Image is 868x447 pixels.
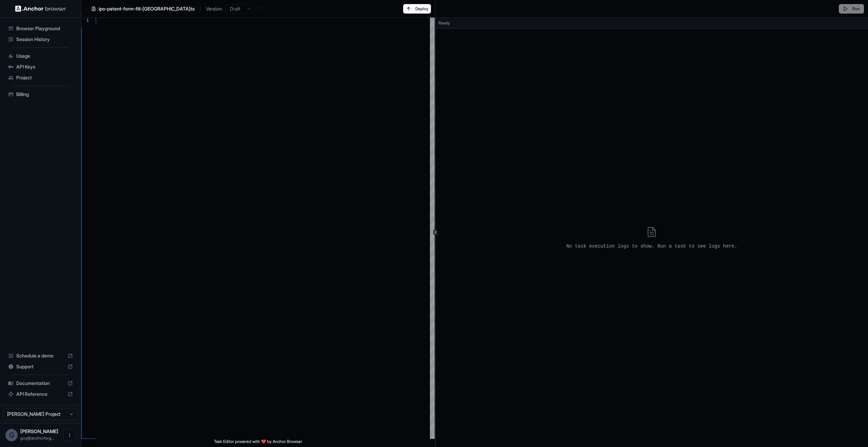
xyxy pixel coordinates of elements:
[16,363,65,370] span: Support
[16,352,65,359] span: Schedule a demo
[16,63,73,70] span: API Keys
[16,391,65,397] span: API Reference
[99,5,195,12] span: ipo-patent-form-fill-[GEOGRAPHIC_DATA]ts
[5,61,76,72] div: API Keys
[5,378,76,389] div: Documentation
[16,53,73,59] span: Usage
[63,429,76,441] button: Open menu
[5,350,76,361] div: Schedule a demo
[16,380,65,387] span: Documentation
[214,439,302,447] span: Task Editor powered with ❤️ by Anchor Browser
[5,429,18,441] div: G
[403,4,431,14] button: Deploy
[16,74,73,81] span: Project
[16,25,73,32] span: Browser Playground
[566,243,737,250] p: No task execution logs to show. Run a task to see logs here.
[15,5,66,12] img: Anchor Logo
[5,89,76,100] div: Billing
[5,34,76,45] div: Session History
[206,5,223,12] span: Version:
[438,20,450,26] span: Ready
[5,23,76,34] div: Browser Playground
[81,18,89,24] div: 1
[16,91,73,98] span: Billing
[20,435,54,441] span: guy@anchorforge.io
[5,361,76,372] div: Support
[20,428,58,434] span: Guy Ben Simhon
[5,72,76,83] div: Project
[5,51,76,61] div: Usage
[5,389,76,400] div: API Reference
[16,36,73,43] span: Session History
